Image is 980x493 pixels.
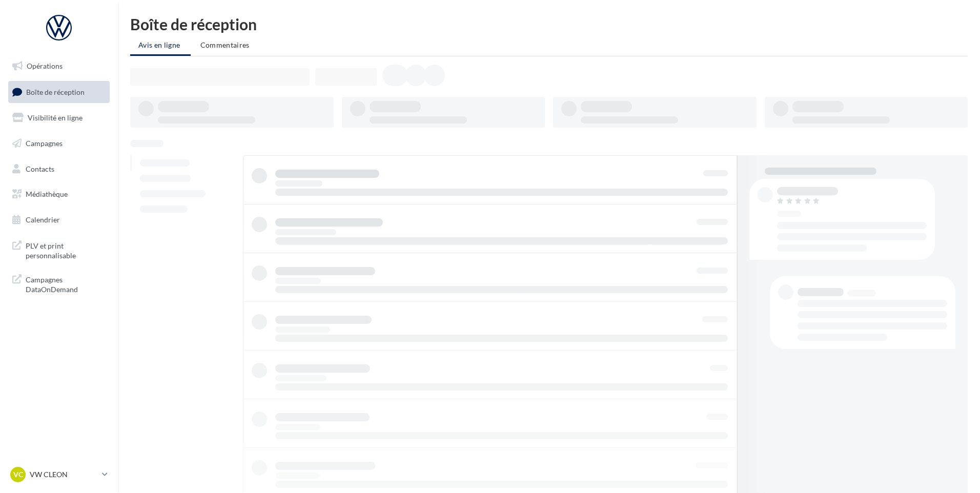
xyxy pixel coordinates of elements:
[26,239,106,261] span: PLV et print personnalisable
[130,16,968,32] div: Boîte de réception
[26,190,68,198] span: Médiathèque
[30,469,98,480] p: VW CLEON
[6,235,112,265] a: PLV et print personnalisable
[6,133,112,154] a: Campagnes
[6,55,112,77] a: Opérations
[28,113,83,122] span: Visibilité en ligne
[26,215,60,224] span: Calendrier
[26,87,85,96] span: Boîte de réception
[6,269,112,299] a: Campagnes DataOnDemand
[6,209,112,231] a: Calendrier
[200,40,250,49] span: Commentaires
[26,273,106,295] span: Campagnes DataOnDemand
[6,81,112,103] a: Boîte de réception
[13,469,23,480] span: VC
[27,61,63,70] span: Opérations
[26,164,54,173] span: Contacts
[6,158,112,180] a: Contacts
[6,107,112,129] a: Visibilité en ligne
[26,139,63,148] span: Campagnes
[8,465,110,484] a: VC VW CLEON
[6,183,112,205] a: Médiathèque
